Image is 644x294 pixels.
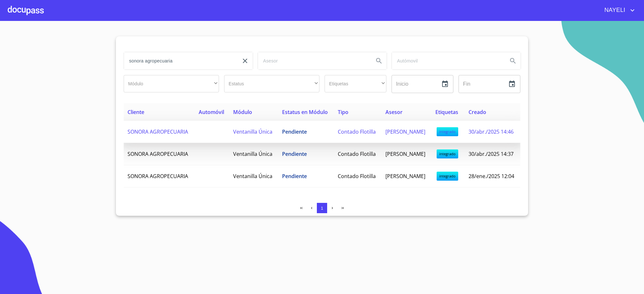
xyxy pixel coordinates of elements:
[469,173,514,180] span: 28/ene./2025 12:04
[317,203,327,213] button: 1
[237,53,253,69] button: clear input
[282,128,307,135] span: Pendiente
[233,128,272,135] span: Ventanilla Única
[469,109,486,116] span: Creado
[338,128,376,135] span: Contado Flotilla
[338,173,376,180] span: Contado Flotilla
[437,127,458,136] span: integrado
[124,75,219,92] div: ​
[392,52,503,70] input: search
[258,52,369,70] input: search
[233,173,272,180] span: Ventanilla Única
[282,109,328,116] span: Estatus en Módulo
[224,75,319,92] div: ​
[338,109,348,116] span: Tipo
[437,172,458,181] span: integrado
[385,128,425,135] span: [PERSON_NAME]
[338,150,376,157] span: Contado Flotilla
[437,149,458,158] span: integrado
[124,52,235,70] input: search
[469,128,514,135] span: 30/abr./2025 14:46
[233,109,252,116] span: Módulo
[128,109,144,116] span: Cliente
[435,109,458,116] span: Etiquetas
[282,150,307,157] span: Pendiente
[600,5,629,15] span: NAYELI
[199,109,224,116] span: Automóvil
[385,173,425,180] span: [PERSON_NAME]
[600,5,636,15] button: account of current user
[128,173,188,180] span: SONORA AGROPECUARIA
[469,150,514,157] span: 30/abr./2025 14:37
[505,53,521,69] button: Search
[385,150,425,157] span: [PERSON_NAME]
[325,75,386,92] div: ​
[282,173,307,180] span: Pendiente
[385,109,402,116] span: Asesor
[128,150,188,157] span: SONORA AGROPECUARIA
[371,53,387,69] button: Search
[128,128,188,135] span: SONORA AGROPECUARIA
[321,206,323,211] span: 1
[233,150,272,157] span: Ventanilla Única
